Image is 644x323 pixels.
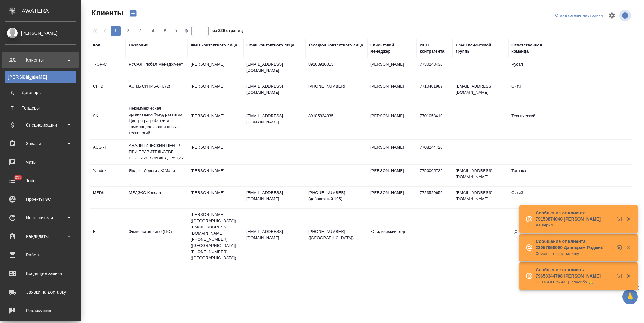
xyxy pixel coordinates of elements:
[417,110,453,131] td: 7701058410
[508,110,558,131] td: Технический
[508,80,558,102] td: Сити
[188,165,243,186] td: [PERSON_NAME]
[11,174,25,181] span: 311
[5,71,76,83] a: [PERSON_NAME]Клиенты
[188,80,243,102] td: [PERSON_NAME]
[160,28,170,34] span: 5
[5,269,76,278] div: Входящие заявки
[367,141,417,163] td: [PERSON_NAME]
[613,270,628,285] button: Открыть в новой вкладке
[453,165,508,186] td: [EMAIL_ADDRESS][DOMAIN_NAME]
[619,10,632,21] span: Посмотреть информацию
[148,26,158,36] button: 4
[5,176,76,185] div: Todo
[536,267,613,279] p: Сообщение от клиента 79653344788 [PERSON_NAME]
[417,226,453,247] td: -
[2,247,79,263] a: Работы
[420,42,450,54] div: ИНН контрагента
[246,83,302,96] p: [EMAIL_ADDRESS][DOMAIN_NAME]
[2,266,79,281] a: Входящие заявки
[5,287,76,297] div: Заявки на доставку
[308,61,364,67] p: 89163910013
[308,83,364,89] p: [PHONE_NUMBER]
[126,187,188,208] td: МЕДЭКС-Консалт
[188,209,243,264] td: [PERSON_NAME] ([GEOGRAPHIC_DATA]) [EMAIL_ADDRESS][DOMAIN_NAME] [PHONE_NUMBER] ([GEOGRAPHIC_DATA])...
[367,58,417,80] td: [PERSON_NAME]
[5,86,76,99] a: ДДоговоры
[367,226,417,247] td: Юридический отдел
[90,141,126,163] td: ACGRF
[453,80,508,102] td: [EMAIL_ADDRESS][DOMAIN_NAME]
[246,113,302,125] p: [EMAIL_ADDRESS][DOMAIN_NAME]
[536,222,613,228] p: Да верно
[5,102,76,114] a: ТТендеры
[508,165,558,186] td: Таганка
[308,229,364,241] p: [PHONE_NUMBER] ([GEOGRAPHIC_DATA])
[188,58,243,80] td: [PERSON_NAME]
[453,187,508,208] td: [EMAIL_ADDRESS][DOMAIN_NAME]
[5,232,76,241] div: Кандидаты
[536,210,613,222] p: Сообщение от клиента 79150874040 [PERSON_NAME]
[246,190,302,202] p: [EMAIL_ADDRESS][DOMAIN_NAME]
[417,187,453,208] td: 7723529656
[308,190,364,202] p: [PHONE_NUMBER] (добавочный 105)
[5,195,76,204] div: Проекты SC
[417,80,453,102] td: 7710401987
[613,241,628,256] button: Открыть в новой вкладке
[136,28,146,34] span: 3
[126,165,188,186] td: Яндекс Деньги / ЮМани
[160,26,170,36] button: 5
[613,213,628,228] button: Открыть в новой вкладке
[188,141,243,163] td: [PERSON_NAME]
[417,165,453,186] td: 7750005725
[2,173,79,188] a: 311Todo
[8,89,73,96] div: Договоры
[370,42,414,54] div: Клиентский менеджер
[136,26,146,36] button: 3
[536,279,613,285] p: [PERSON_NAME], спасибо 🙏
[5,139,76,148] div: Заказы
[622,273,635,279] button: Закрыть
[126,8,141,19] button: Создать
[2,192,79,207] a: Проекты SC
[126,58,188,80] td: РУСАЛ Глобал Менеджмент
[456,42,505,54] div: Email клиентской группы
[2,154,79,170] a: Чаты
[126,226,188,247] td: Физическое лицо (ЦО)
[367,165,417,186] td: [PERSON_NAME]
[212,27,243,36] span: из 326 страниц
[123,28,133,34] span: 2
[191,42,237,48] div: ФИО контактного лица
[90,226,126,247] td: FL
[622,245,635,250] button: Закрыть
[246,42,294,48] div: Email контактного лица
[308,113,364,119] p: 89105834335
[126,140,188,164] td: АНАЛИТИЧЕСКИЙ ЦЕНТР ПРИ ПРАВИТЕЛЬСТВЕ РОССИЙСКОЙ ФЕДЕРАЦИИ
[508,226,558,247] td: ЦО
[188,110,243,131] td: [PERSON_NAME]
[126,80,188,102] td: АО КБ СИТИБАНК (2)
[126,102,188,139] td: Некоммерческая организация Фонд развития Центра разработки и коммерциализации новых технологий
[536,251,613,257] p: Хорошо, я вам напишу
[246,61,302,74] p: [EMAIL_ADDRESS][DOMAIN_NAME]
[308,42,363,48] div: Телефон контактного лица
[93,42,100,48] div: Код
[90,58,126,80] td: T-OP-C
[367,187,417,208] td: [PERSON_NAME]
[22,5,80,17] div: AWATERA
[5,30,76,37] div: [PERSON_NAME]
[417,141,453,163] td: 7708244720
[8,74,73,80] div: Клиенты
[90,165,126,186] td: Yandex
[129,42,148,48] div: Название
[367,80,417,102] td: [PERSON_NAME]
[5,250,76,260] div: Работы
[367,110,417,131] td: [PERSON_NAME]
[123,26,133,36] button: 2
[5,157,76,167] div: Чаты
[2,284,79,300] a: Заявки на доставку
[8,105,73,111] div: Тендеры
[90,110,126,131] td: SK
[604,8,619,23] span: Настроить таблицу
[246,229,302,241] p: [EMAIL_ADDRESS][DOMAIN_NAME]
